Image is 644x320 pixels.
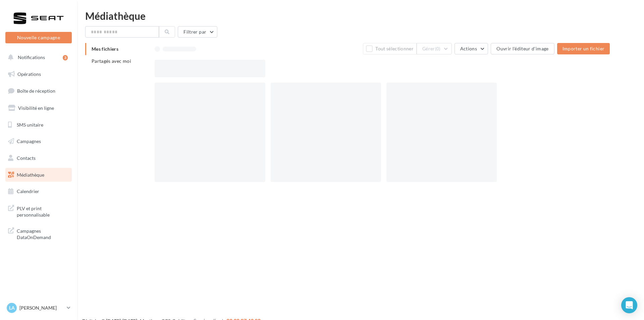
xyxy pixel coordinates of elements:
span: Boîte de réception [17,88,55,94]
span: Campagnes [17,138,41,144]
span: Partagés avec moi [92,58,131,64]
a: Médiathèque [4,168,73,182]
a: La [PERSON_NAME] [5,302,72,314]
div: Médiathèque [85,11,636,21]
div: 3 [63,55,68,60]
a: PLV et print personnalisable [4,201,73,221]
button: Nouvelle campagne [5,32,72,43]
span: SMS unitaire [17,122,43,127]
button: Actions [454,43,488,54]
a: Contacts [4,151,73,165]
button: Gérer(0) [417,43,452,54]
span: Importer un fichier [562,46,605,51]
span: Médiathèque [17,172,44,178]
span: Mes fichiers [92,46,118,52]
span: Actions [460,46,477,51]
span: PLV et print personnalisable [17,204,69,218]
a: Campagnes DataOnDemand [4,224,73,243]
span: (0) [435,46,441,51]
span: Calendrier [17,188,39,194]
a: Boîte de réception [4,84,73,98]
button: Ouvrir l'éditeur d'image [491,43,554,54]
a: Opérations [4,67,73,81]
span: La [9,305,15,311]
span: Opérations [17,71,41,77]
button: Notifications 3 [4,50,70,64]
span: Campagnes DataOnDemand [17,226,69,241]
a: Visibilité en ligne [4,101,73,115]
button: Tout sélectionner [363,43,417,54]
span: Notifications [18,54,45,60]
button: Filtrer par [178,26,217,38]
a: SMS unitaire [4,118,73,132]
div: Open Intercom Messenger [621,297,637,313]
button: Importer un fichier [557,43,610,54]
span: Visibilité en ligne [18,105,54,111]
a: Calendrier [4,184,73,198]
p: [PERSON_NAME] [19,305,64,311]
a: Campagnes [4,134,73,148]
span: Contacts [17,155,36,161]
